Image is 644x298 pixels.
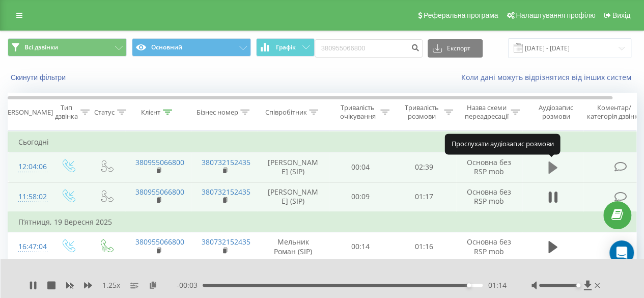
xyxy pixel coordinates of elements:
span: Графік [276,44,296,51]
span: 01:14 [488,280,506,290]
button: Скинути фільтри [8,73,71,82]
button: Експорт [428,39,483,58]
td: [PERSON_NAME] (SIP) [258,182,329,212]
span: Налаштування профілю [516,11,595,19]
div: 12:04:06 [18,157,39,177]
div: Статус [94,108,115,117]
span: Вихід [612,11,630,19]
div: [PERSON_NAME] [2,108,53,117]
div: Назва схеми переадресації [464,103,508,121]
div: Прослухати аудіозапис розмови [444,134,560,154]
a: 380732152435 [202,187,250,197]
td: 00:14 [329,232,393,261]
a: 380955066800 [135,157,184,167]
div: Співробітник [265,108,306,117]
td: 01:16 [393,232,456,261]
span: Реферальна програма [424,11,498,19]
div: Тривалість очікування [338,103,378,121]
div: 16:47:04 [18,237,39,257]
div: 11:58:02 [18,187,39,207]
div: Open Intercom Messenger [609,240,634,265]
div: Клієнт [141,108,160,117]
td: [PERSON_NAME] (SIP) [258,152,329,182]
button: Всі дзвінки [8,38,127,57]
td: 02:39 [393,152,456,182]
div: Тривалість розмови [401,103,441,121]
td: Основна без RSP mob [456,182,522,212]
td: 00:04 [329,152,393,182]
a: Коли дані можуть відрізнятися вiд інших систем [461,72,636,82]
div: Accessibility label [467,283,471,287]
a: 380732152435 [202,237,250,247]
a: 380955066800 [135,187,184,197]
div: Тип дзвінка [55,103,78,121]
a: 380955066800 [135,237,184,247]
span: Всі дзвінки [24,43,58,51]
div: Бізнес номер [196,108,238,117]
td: Мельник Роман (SIP) [258,232,329,261]
input: Пошук за номером [315,39,423,58]
div: Коментар/категорія дзвінка [584,103,644,121]
button: Графік [256,38,315,57]
td: 01:17 [393,182,456,212]
a: 380732152435 [202,157,250,167]
div: Accessibility label [576,283,580,287]
span: - 00:03 [177,280,203,290]
td: Основна без RSP mob [456,152,522,182]
td: 00:09 [329,182,393,212]
span: 1.25 x [102,280,120,290]
td: Основна без RSP mob [456,232,522,261]
div: Аудіозапис розмови [531,103,580,121]
button: Основний [132,38,251,57]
